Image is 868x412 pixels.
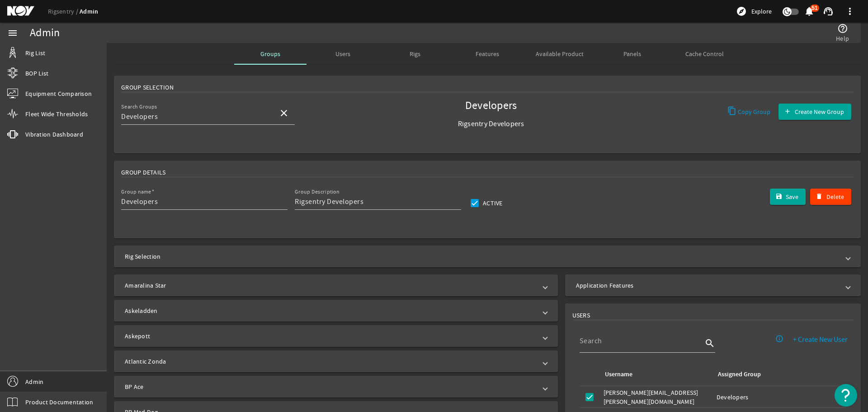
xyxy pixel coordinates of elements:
input: Search [580,336,703,346]
span: Group Details [121,168,165,177]
div: Username [604,369,706,379]
mat-icon: close [278,108,289,118]
span: Create New Group [795,107,844,116]
button: 51 [804,7,814,16]
button: Copy Group [724,104,774,120]
mat-label: Group Description [295,189,340,195]
mat-panel-title: Application Features [576,281,839,290]
mat-expansion-panel-header: Askepott [114,325,558,347]
input: Search [121,111,271,122]
mat-panel-title: Askeladden [125,306,536,315]
mat-icon: vibration [7,129,18,140]
mat-expansion-panel-header: BP Ace [114,376,558,398]
mat-expansion-panel-header: Atlantic Zonda [114,350,558,372]
span: Developers [404,101,578,110]
span: + Create New User [793,335,848,344]
div: Developers [717,393,843,402]
button: Explore [732,4,775,19]
a: Rigsentry [48,7,80,15]
mat-expansion-panel-header: Amaralina Star [114,275,558,296]
span: Delete [826,192,844,201]
span: Groups [260,51,280,57]
mat-expansion-panel-header: Rig Selection [114,246,861,267]
span: Panels [623,51,641,57]
mat-icon: menu [7,28,18,38]
span: Product Documentation [25,398,93,407]
span: Users [335,51,350,57]
a: Admin [80,7,98,16]
mat-icon: support_agent [823,6,834,17]
span: Rigs [410,51,420,57]
label: Active [481,199,503,208]
mat-label: Search Groups [121,104,157,110]
span: BOP List [25,69,48,78]
mat-expansion-panel-header: Application Features [565,275,861,296]
span: Explore [751,7,772,16]
div: Admin [30,28,60,38]
mat-panel-title: Rig Selection [125,252,839,261]
span: Help [836,34,849,43]
mat-panel-title: Atlantic Zonda [125,357,536,366]
button: + Create New User [786,331,855,348]
button: Create New Group [778,104,851,120]
mat-panel-title: Askepott [125,331,536,341]
span: Vibration Dashboard [25,130,83,139]
span: Copy Group [738,107,770,116]
span: Save [786,192,798,201]
button: Save [770,189,806,205]
span: Cache Control [685,51,724,57]
button: Open Resource Center [835,384,857,407]
mat-icon: help_outline [837,23,848,34]
div: Username [605,369,632,379]
span: Available Product [536,51,584,57]
span: USERS [572,311,590,320]
button: more_vert [839,0,861,22]
mat-icon: info_outline [775,335,783,343]
span: Features [476,51,499,57]
span: Fleet Wide Thresholds [25,109,88,118]
mat-panel-title: Amaralina Star [125,281,536,290]
span: Group Selection [121,83,174,92]
mat-expansion-panel-header: Askeladden [114,300,558,322]
span: Equipment Comparison [25,89,92,98]
mat-icon: notifications [804,6,815,17]
mat-panel-title: BP Ace [125,382,536,391]
span: Rig List [25,48,45,57]
span: Rigsentry Developers [404,119,578,128]
button: Delete [810,189,851,205]
mat-icon: explore [736,6,747,17]
span: Admin [25,377,43,386]
div: Assigned Group [718,369,761,379]
div: [PERSON_NAME][EMAIL_ADDRESS][PERSON_NAME][DOMAIN_NAME] [604,388,709,406]
i: search [704,338,715,349]
mat-label: Group name [121,189,151,195]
